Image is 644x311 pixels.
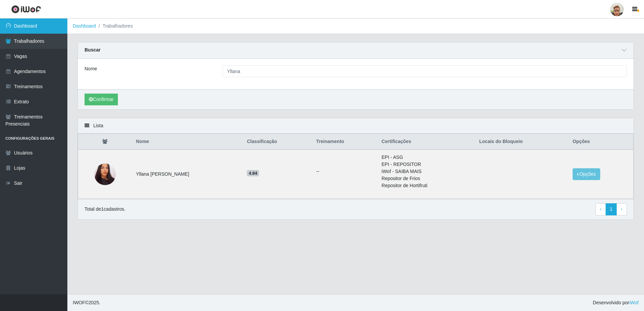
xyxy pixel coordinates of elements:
th: Nome [132,134,243,150]
label: Nome [85,65,97,72]
a: Next [616,203,627,215]
span: © 2025 . [73,299,100,306]
li: EPI - REPOSITOR [382,161,471,168]
a: 1 [606,203,617,215]
input: Digite o Nome... [223,65,627,77]
button: Opções [573,168,600,180]
span: › [621,206,622,212]
li: EPI - ASG [382,154,471,161]
div: Lista [78,118,634,134]
img: 1655824719920.jpeg [94,163,116,186]
a: Dashboard [73,23,96,29]
li: Repositor de Frios [382,175,471,182]
p: Total de 1 cadastros. [85,206,125,213]
th: Treinamento [312,134,378,150]
button: Confirmar [85,94,118,105]
li: Repositor de Hortifruti [382,182,471,189]
td: Yllana [PERSON_NAME] [132,149,243,199]
a: iWof [629,300,639,305]
span: Desenvolvido por [593,299,639,306]
li: iWof - SAIBA MAIS [382,168,471,175]
img: CoreUI Logo [11,5,41,13]
span: IWOF [73,300,85,305]
span: 4.84 [247,170,259,177]
th: Classificação [243,134,312,150]
a: Previous [595,203,606,215]
th: Opções [569,134,634,150]
th: Locais do Bloqueio [475,134,569,150]
strong: Buscar [85,47,100,53]
nav: breadcrumb [67,19,644,34]
li: Trabalhadores [96,23,133,30]
th: Certificações [378,134,475,150]
nav: pagination [595,203,627,215]
span: ‹ [600,206,602,212]
ul: -- [316,168,374,175]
